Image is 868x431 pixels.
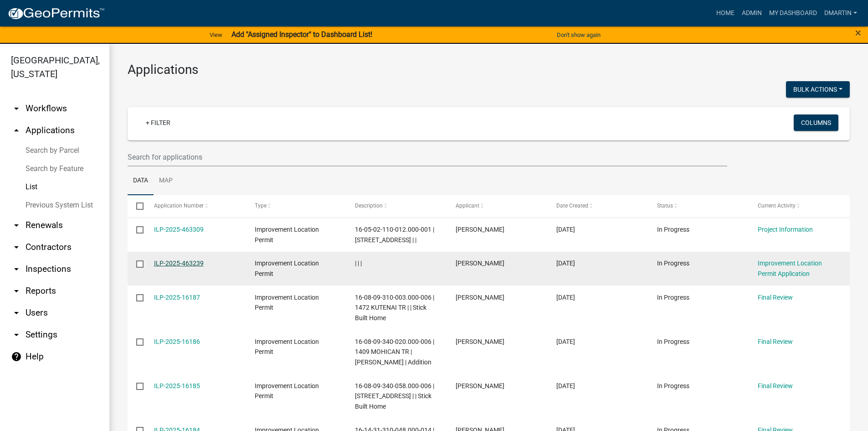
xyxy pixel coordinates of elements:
span: Improvement Location Permit [255,294,319,312]
span: 16-05-02-110-012.000-001 | 6813 N OLD US HWY 421 | | [355,226,434,244]
span: Sarah Eckert [456,382,504,389]
button: Bulk Actions [786,81,850,98]
strong: Add "Assigned Inspector" to Dashboard List! [231,30,372,39]
span: Current Activity [758,203,796,209]
datatable-header-cell: Application Number [145,195,246,217]
a: Final Review [758,338,793,345]
span: Sarah Eckert [456,294,504,301]
button: Columns [794,114,838,131]
button: Close [855,27,861,38]
span: 08/13/2025 [556,260,575,267]
span: In Progress [657,294,689,301]
a: Improvement Location Permit Application [758,260,822,277]
a: ILP-2025-463309 [154,226,204,233]
i: arrow_drop_up [11,125,22,136]
a: ILP-2025-463239 [154,260,204,267]
span: In Progress [657,226,689,233]
a: + Filter [139,114,178,131]
a: Map [154,166,178,196]
span: Debbie Martin [456,338,504,345]
span: In Progress [657,382,689,389]
span: Application Number [154,203,204,209]
span: 08/12/2025 [556,338,575,345]
input: Search for applications [128,148,727,166]
span: Joseph W Fleener [456,226,504,233]
a: Data [128,166,154,196]
a: Final Review [758,382,793,389]
span: 08/12/2025 [556,382,575,389]
datatable-header-cell: Date Created [548,195,648,217]
a: Project Information [758,226,813,233]
i: arrow_drop_down [11,103,22,114]
span: Improvement Location Permit [255,260,319,277]
span: × [855,26,861,39]
span: Improvement Location Permit [255,226,319,244]
i: arrow_drop_down [11,220,22,231]
span: 16-08-09-310-003.000-006 | 1472 KUTENAI TR | | Stick Built Home [355,294,434,322]
span: 08/13/2025 [556,226,575,233]
datatable-header-cell: Type [246,195,346,217]
span: 08/13/2025 [556,294,575,301]
i: help [11,351,22,362]
i: arrow_drop_down [11,286,22,296]
span: Sarah Eckert [456,260,504,267]
a: Final Review [758,294,793,301]
span: Type [255,203,267,209]
span: Status [657,203,673,209]
datatable-header-cell: Current Activity [749,195,850,217]
h3: Applications [128,62,850,78]
span: Date Created [556,203,588,209]
span: Improvement Location Permit [255,338,319,356]
span: 16-08-09-340-020.000-006 | 1409 MOHICAN TR | Kenneth Lumkuhl | Addition [355,338,434,366]
a: Admin [738,5,765,22]
a: ILP-2025-16187 [154,294,200,301]
a: My Dashboard [765,5,821,22]
span: 16-08-09-340-058.000-006 | 1363 SANTEE DR | | Stick Built Home [355,382,434,410]
a: ILP-2025-16185 [154,382,200,389]
span: Applicant [456,203,479,209]
datatable-header-cell: Select [128,195,145,217]
i: arrow_drop_down [11,264,22,275]
datatable-header-cell: Status [648,195,749,217]
span: Description [355,203,383,209]
datatable-header-cell: Applicant [447,195,548,217]
a: ILP-2025-16186 [154,338,200,345]
i: arrow_drop_down [11,242,22,253]
button: Don't show again [553,27,604,42]
i: arrow_drop_down [11,329,22,340]
span: Improvement Location Permit [255,382,319,400]
span: | | | [355,260,362,267]
a: Home [713,5,738,22]
span: In Progress [657,338,689,345]
a: dmartin [821,5,861,22]
i: arrow_drop_down [11,307,22,318]
span: In Progress [657,260,689,267]
datatable-header-cell: Description [346,195,447,217]
a: View [206,27,226,42]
